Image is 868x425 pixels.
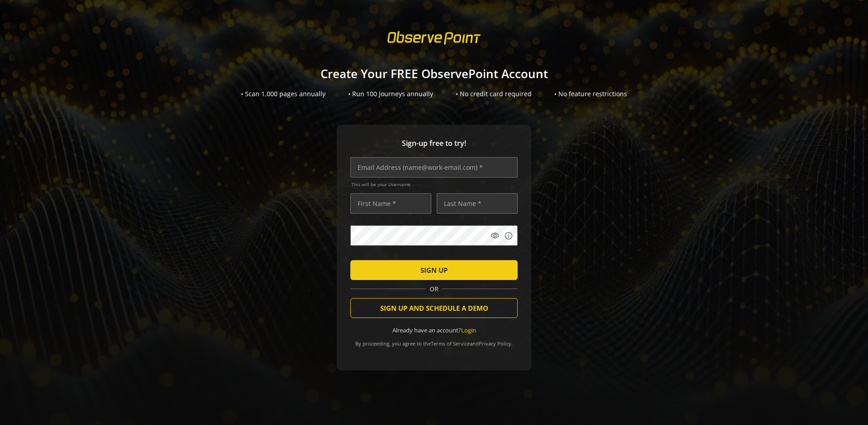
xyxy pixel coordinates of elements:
input: Last Name * [437,193,518,214]
span: SIGN UP AND SCHEDULE A DEMO [380,300,488,316]
button: SIGN UP AND SCHEDULE A DEMO [350,298,518,318]
div: • Scan 1,000 pages annually [241,89,325,98]
mat-icon: visibility [491,231,500,240]
input: First Name * [350,193,431,214]
mat-icon: info [504,231,513,240]
span: This will be your Username [351,181,518,187]
div: Already have an account? [350,326,518,335]
input: Email Address (name@work-email.com) * [350,157,518,177]
span: OR [426,285,442,294]
div: By proceeding, you agree to the and . [350,334,518,347]
a: Login [461,326,476,334]
span: SIGN UP [420,262,448,278]
a: Terms of Service [431,340,470,347]
button: SIGN UP [350,260,518,280]
a: Privacy Policy [479,340,511,347]
span: Sign-up free to try! [350,138,518,149]
div: • No credit card required [456,89,532,98]
div: • Run 100 Journeys annually [348,89,433,98]
div: • No feature restrictions [554,89,627,98]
